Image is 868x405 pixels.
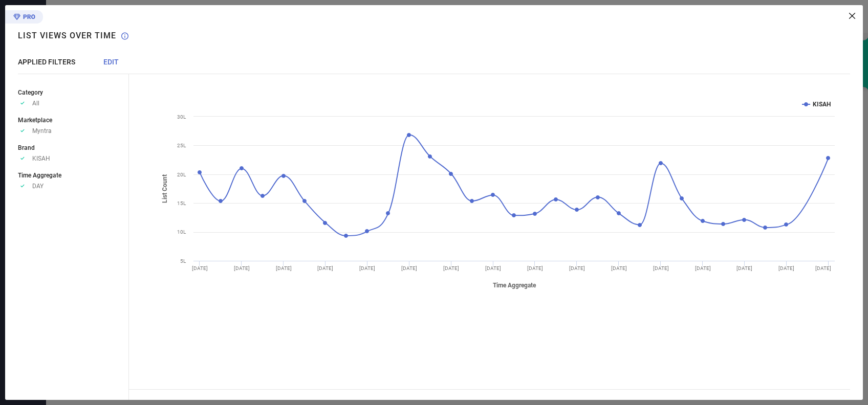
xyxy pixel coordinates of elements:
text: [DATE] [527,265,543,271]
text: [DATE] [317,265,333,271]
span: Brand [18,144,35,151]
span: APPLIED FILTERS [18,58,75,66]
text: [DATE] [695,265,711,271]
text: [DATE] [736,265,752,271]
text: 30L [177,114,186,120]
h1: List Views over time [18,31,116,40]
text: [DATE] [815,265,831,271]
text: [DATE] [359,265,375,271]
text: [DATE] [234,265,250,271]
tspan: List Count [161,174,168,203]
span: DAY [32,183,44,190]
text: [DATE] [653,265,669,271]
div: Premium [5,10,43,26]
span: Myntra [32,127,52,134]
text: 10L [177,229,186,235]
text: 15L [177,200,186,206]
text: [DATE] [569,265,585,271]
text: 25L [177,143,186,148]
text: KISAH [813,101,831,108]
text: 20L [177,172,186,177]
tspan: Time Aggregate [493,282,536,289]
text: [DATE] [485,265,501,271]
span: Marketplace [18,117,52,124]
text: [DATE] [778,265,794,271]
text: [DATE] [611,265,627,271]
span: Time Aggregate [18,172,61,179]
text: [DATE] [276,265,292,271]
span: Category [18,89,43,96]
span: All [32,100,39,107]
text: [DATE] [192,265,208,271]
text: 5L [180,258,186,264]
span: EDIT [103,58,119,66]
span: KISAH [32,155,50,162]
text: [DATE] [401,265,417,271]
text: [DATE] [443,265,459,271]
